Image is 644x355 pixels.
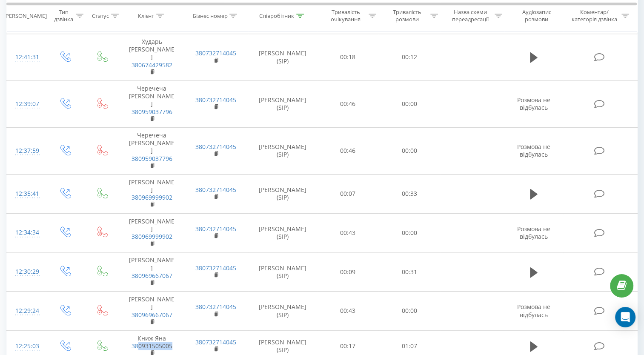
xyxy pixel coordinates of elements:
[248,252,317,292] td: [PERSON_NAME] (SIP)
[15,338,37,355] div: 12:25:03
[195,225,236,233] a: 380732714045
[195,96,236,104] a: 380732714045
[120,81,184,128] td: Черечеча [PERSON_NAME]
[378,81,440,128] td: 00:00
[120,34,184,81] td: Хударь [PERSON_NAME]
[248,213,317,252] td: [PERSON_NAME] (SIP)
[120,213,184,252] td: [PERSON_NAME]
[248,174,317,213] td: [PERSON_NAME] (SIP)
[317,292,379,331] td: 00:43
[317,252,379,292] td: 00:09
[120,252,184,292] td: [PERSON_NAME]
[15,186,37,202] div: 12:35:41
[132,61,172,69] a: 380674429582
[248,34,317,81] td: [PERSON_NAME] (SIP)
[15,224,37,241] div: 12:34:34
[378,127,440,174] td: 00:00
[317,174,379,213] td: 00:07
[132,342,172,350] a: 380931505005
[15,263,37,280] div: 12:30:29
[317,81,379,128] td: 00:46
[248,127,317,174] td: [PERSON_NAME] (SIP)
[4,12,47,20] div: [PERSON_NAME]
[615,307,635,327] div: Open Intercom Messenger
[138,12,154,20] div: Клієнт
[92,12,109,20] div: Статус
[248,292,317,331] td: [PERSON_NAME] (SIP)
[517,303,550,318] span: Розмова не відбулась
[195,143,236,151] a: 380732714045
[317,127,379,174] td: 00:46
[132,193,172,201] a: 380969999902
[195,49,236,57] a: 380732714045
[132,311,172,319] a: 380969667067
[570,9,619,23] div: Коментар/категорія дзвінка
[517,96,550,112] span: Розмова не відбулась
[15,96,37,112] div: 12:39:07
[325,9,367,23] div: Тривалість очікування
[120,174,184,213] td: [PERSON_NAME]
[195,303,236,311] a: 380732714045
[120,127,184,174] td: Черечеча [PERSON_NAME]
[317,213,379,252] td: 00:43
[378,34,440,81] td: 00:12
[378,252,440,292] td: 00:31
[120,292,184,331] td: [PERSON_NAME]
[132,232,172,240] a: 380969999902
[378,174,440,213] td: 00:33
[15,143,37,159] div: 12:37:59
[512,9,561,23] div: Аудіозапис розмови
[517,225,550,240] span: Розмова не відбулась
[259,12,294,20] div: Співробітник
[132,272,172,280] a: 380969667067
[448,9,492,23] div: Назва схеми переадресації
[517,143,550,158] span: Розмова не відбулась
[132,108,172,116] a: 380959037796
[386,9,428,23] div: Тривалість розмови
[248,81,317,128] td: [PERSON_NAME] (SIP)
[132,155,172,163] a: 380959037796
[15,303,37,319] div: 12:29:24
[195,264,236,272] a: 380732714045
[195,338,236,346] a: 380732714045
[54,9,74,23] div: Тип дзвінка
[317,34,379,81] td: 00:18
[192,12,227,20] div: Бізнес номер
[378,213,440,252] td: 00:00
[378,292,440,331] td: 00:00
[195,186,236,194] a: 380732714045
[15,49,37,66] div: 12:41:31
